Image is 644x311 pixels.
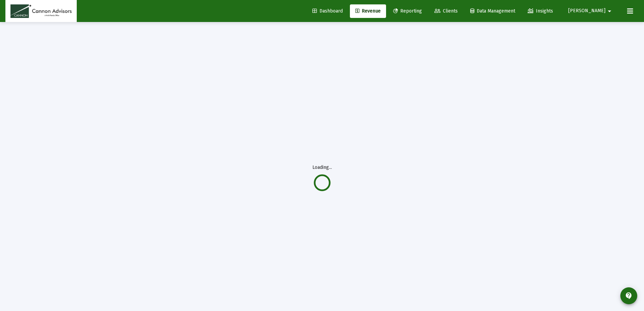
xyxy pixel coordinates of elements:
span: Data Management [470,8,515,14]
a: Reporting [388,4,427,18]
span: Clients [434,8,458,14]
span: [PERSON_NAME] [568,8,605,14]
a: Dashboard [307,4,348,18]
a: Revenue [350,4,386,18]
a: Data Management [465,4,521,18]
a: Clients [429,4,463,18]
span: Dashboard [312,8,343,14]
span: Insights [528,8,553,14]
mat-icon: contact_support [625,292,633,300]
span: Revenue [355,8,381,14]
span: Reporting [393,8,422,14]
img: Dashboard [10,4,72,18]
button: [PERSON_NAME] [560,4,622,18]
mat-icon: arrow_drop_down [605,4,614,18]
a: Insights [522,4,558,18]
